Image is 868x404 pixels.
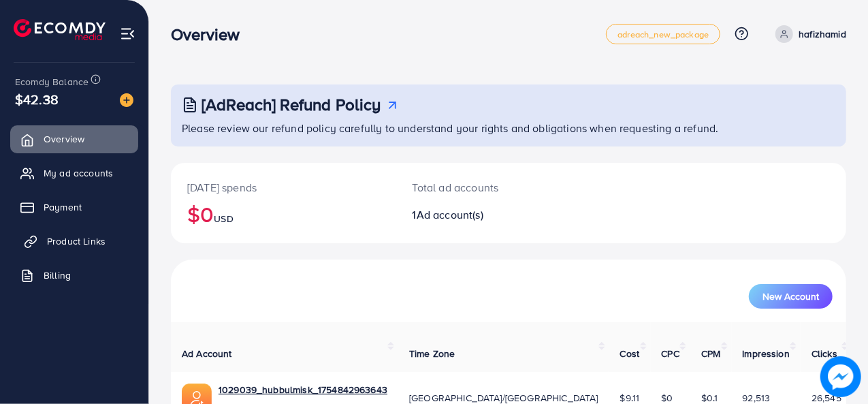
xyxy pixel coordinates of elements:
[120,93,133,107] img: image
[662,347,679,360] span: CPC
[187,201,380,227] h2: $0
[10,193,138,221] a: Payment
[47,234,106,248] span: Product Links
[811,347,837,360] span: Clicks
[15,75,89,89] span: Ecomdy Balance
[44,132,84,146] span: Overview
[762,292,819,301] span: New Account
[617,30,709,39] span: adreach_new_package
[44,200,82,214] span: Payment
[14,19,106,40] img: logo
[10,125,138,153] a: Overview
[44,166,113,180] span: My ad accounts
[10,262,138,289] a: Billing
[743,347,790,360] span: Impression
[417,207,483,222] span: Ad account(s)
[749,284,833,309] button: New Account
[15,89,59,109] span: $42.38
[182,120,838,136] p: Please review our refund policy carefully to understand your rights and obligations when requesti...
[413,179,549,196] p: Total ad accounts
[202,95,381,114] h3: [AdReach] Refund Policy
[120,26,135,42] img: menu
[187,179,380,196] p: [DATE] spends
[413,208,549,221] h2: 1
[770,25,846,43] a: hafizhamid
[182,347,232,360] span: Ad Account
[606,24,720,44] a: adreach_new_package
[799,26,846,42] p: hafizhamid
[10,228,138,255] a: Product Links
[820,356,861,397] img: image
[214,212,233,226] span: USD
[620,347,640,360] span: Cost
[171,25,251,44] h3: Overview
[44,268,71,282] span: Billing
[10,159,138,187] a: My ad accounts
[219,383,387,397] a: 1029039_hubbulmisk_1754842963643
[701,347,720,360] span: CPM
[409,347,455,360] span: Time Zone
